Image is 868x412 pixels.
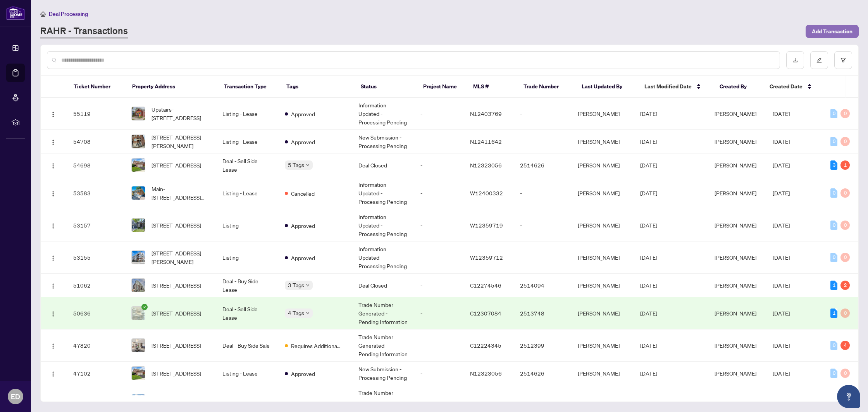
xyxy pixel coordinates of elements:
[470,342,501,349] span: C12224345
[572,98,634,130] td: [PERSON_NAME]
[575,76,638,98] th: Last Updated By
[352,98,414,130] td: Information Updated - Processing Pending
[414,329,464,362] td: -
[470,190,503,197] span: W12400332
[773,282,790,289] span: [DATE]
[216,153,278,177] td: Deal - Sell Side Lease
[414,274,464,297] td: -
[715,110,756,117] span: [PERSON_NAME]
[414,153,464,177] td: -
[414,297,464,329] td: -
[770,82,803,91] span: Created Date
[470,282,501,289] span: C12274546
[216,241,278,274] td: Listing
[840,160,850,170] div: 1
[352,297,414,329] td: Trade Number Generated - Pending Information
[50,223,56,229] img: Logo
[773,138,790,145] span: [DATE]
[152,105,210,122] span: Upstairs-[STREET_ADDRESS]
[514,153,572,177] td: 2514626
[67,362,125,385] td: 47102
[132,107,145,120] img: thumbnail-img
[47,367,59,379] button: Logo
[47,339,59,352] button: Logo
[152,281,201,290] span: [STREET_ADDRESS]
[67,274,125,297] td: 51062
[840,281,850,290] div: 2
[840,221,850,230] div: 0
[840,369,850,378] div: 0
[840,188,850,198] div: 0
[514,177,572,209] td: -
[291,138,315,146] span: Approved
[352,241,414,274] td: Information Updated - Processing Pending
[715,370,756,377] span: [PERSON_NAME]
[773,190,790,197] span: [DATE]
[152,341,201,350] span: [STREET_ADDRESS]
[67,130,125,153] td: 54708
[49,10,88,17] span: Deal Processing
[306,163,310,167] span: down
[640,370,657,377] span: [DATE]
[514,297,572,329] td: 2513748
[50,163,56,169] img: Logo
[11,391,20,402] span: ED
[132,219,145,232] img: thumbnail-img
[773,162,790,169] span: [DATE]
[514,130,572,153] td: -
[414,98,464,130] td: -
[288,281,304,290] span: 3 Tags
[50,343,56,349] img: Logo
[132,339,145,352] img: thumbnail-img
[47,159,59,171] button: Logo
[141,304,148,310] span: check-circle
[773,310,790,317] span: [DATE]
[132,159,145,172] img: thumbnail-img
[812,25,852,38] span: Add Transaction
[152,309,201,317] span: [STREET_ADDRESS]
[792,57,798,63] span: download
[514,274,572,297] td: 2514094
[291,369,315,378] span: Approved
[47,395,59,407] button: Logo
[470,138,502,145] span: N12411642
[67,329,125,362] td: 47820
[47,187,59,199] button: Logo
[640,190,657,197] span: [DATE]
[816,57,822,63] span: edit
[830,188,837,198] div: 0
[763,76,822,98] th: Created Date
[640,110,657,117] span: [DATE]
[572,362,634,385] td: [PERSON_NAME]
[216,209,278,241] td: Listing
[306,283,310,287] span: down
[517,76,576,98] th: Trade Number
[773,342,790,349] span: [DATE]
[572,274,634,297] td: [PERSON_NAME]
[126,76,218,98] th: Property Address
[216,362,278,385] td: Listing - Lease
[773,370,790,377] span: [DATE]
[715,310,756,317] span: [PERSON_NAME]
[773,222,790,229] span: [DATE]
[50,139,56,145] img: Logo
[644,82,692,91] span: Last Modified Date
[132,395,145,408] img: thumbnail-img
[715,282,756,289] span: [PERSON_NAME]
[152,221,201,229] span: [STREET_ADDRESS]
[514,362,572,385] td: 2514626
[514,98,572,130] td: -
[352,177,414,209] td: Information Updated - Processing Pending
[840,341,850,350] div: 4
[67,297,125,329] td: 50636
[50,111,56,117] img: Logo
[417,76,467,98] th: Project Name
[352,362,414,385] td: New Submission - Processing Pending
[50,371,56,377] img: Logo
[572,241,634,274] td: [PERSON_NAME]
[470,110,502,117] span: N12403769
[640,222,657,229] span: [DATE]
[572,329,634,362] td: [PERSON_NAME]
[640,138,657,145] span: [DATE]
[837,385,860,408] button: Open asap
